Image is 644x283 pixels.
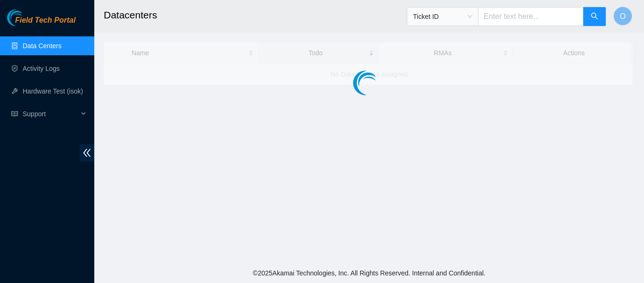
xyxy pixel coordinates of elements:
input: Enter text here... [478,7,584,26]
img: Akamai Technologies [7,9,48,26]
a: Akamai TechnologiesField Tech Portal [7,17,75,29]
span: Ticket ID [413,9,472,24]
span: double-left [80,144,94,162]
a: Hardware Test (isok) [23,87,83,95]
span: Support [23,104,78,123]
button: O [613,7,632,26]
footer: © 2025 Akamai Technologies, Inc. All Rights Reserved. Internal and Confidential. [94,263,644,283]
span: read [11,111,18,117]
span: search [591,12,598,21]
span: O [620,10,626,22]
span: Field Tech Portal [15,16,75,25]
a: Activity Logs [23,65,60,72]
button: search [583,7,606,26]
a: Data Centers [23,42,61,50]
